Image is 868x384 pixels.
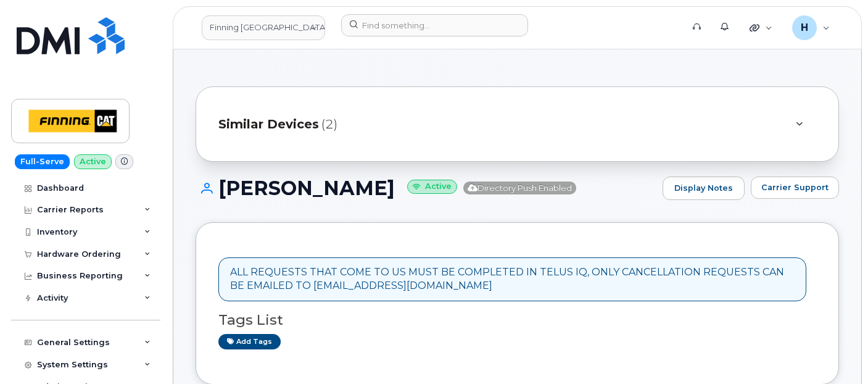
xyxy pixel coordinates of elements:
span: Carrier Support [761,182,829,193]
a: Display Notes [663,177,745,200]
div: ALL REQUESTS THAT COME TO US MUST BE COMPLETED IN TELUS IQ, ONLY CANCELLATION REQUESTS CAN BE EMA... [230,265,795,294]
span: Directory Push Enabled [463,182,576,194]
span: (2) [321,115,337,133]
h3: Tags List [218,312,816,328]
button: Carrier Support [751,177,839,199]
span: Similar Devices [218,115,319,133]
h1: [PERSON_NAME] [196,177,656,199]
small: Active [407,180,457,194]
a: Add tags [218,334,281,349]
